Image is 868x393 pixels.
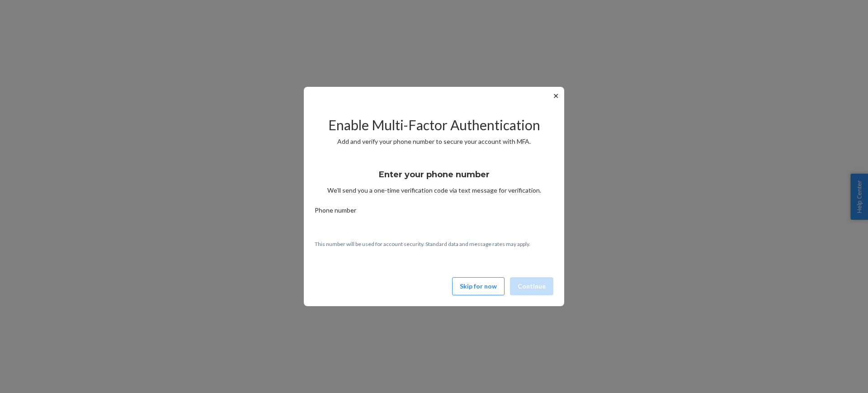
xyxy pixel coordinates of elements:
h3: Enter your phone number [379,169,490,180]
div: We’ll send you a one-time verification code via text message for verification. [315,161,553,195]
button: Skip for now [452,277,505,295]
p: This number will be used for account security. Standard data and message rates may apply. [315,240,553,248]
button: ✕ [551,90,561,101]
h2: Enable Multi-Factor Authentication [315,118,553,133]
span: Phone number [315,206,356,218]
button: Continue [510,277,553,295]
p: Add and verify your phone number to secure your account with MFA. [315,137,553,146]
